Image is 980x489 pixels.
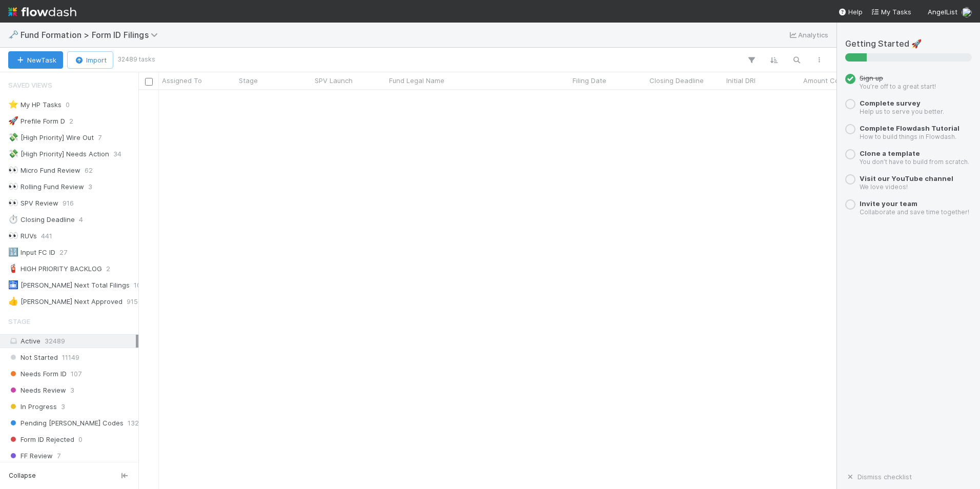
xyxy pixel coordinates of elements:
a: Clone a template [860,149,920,157]
span: 0 [78,433,83,446]
div: [PERSON_NAME] Next Total Filings [8,279,130,292]
a: Visit our YouTube channel [860,174,953,182]
div: Input FC ID [8,246,55,259]
div: Closing Deadline [8,213,75,226]
span: Fund Formation > Form ID Filings [21,30,163,40]
button: NewTask [8,51,63,69]
span: ⭐ [8,100,18,109]
div: [PERSON_NAME] Next Approved [8,295,122,308]
span: 💸 [8,133,18,141]
span: 32489 [45,337,65,345]
span: 🔢 [8,248,18,256]
span: 62 [85,164,93,177]
span: 2 [69,115,73,128]
small: You don’t have to build from scratch. [860,158,969,166]
span: 3 [70,384,74,397]
span: 916 [63,197,74,210]
div: Help [838,7,863,17]
button: Import [67,51,113,69]
span: My Tasks [871,8,911,16]
small: 32489 tasks [117,55,155,64]
small: We love videos! [860,183,908,191]
span: 🗝️ [8,30,18,39]
span: 💸 [8,149,18,158]
span: Initial DRI [726,75,756,86]
span: Collapse [9,471,36,480]
span: Needs Review [8,384,66,397]
span: 👀 [8,166,18,174]
span: Form ID Rejected [8,433,74,446]
span: Sign up [860,74,883,82]
span: 👀 [8,231,18,240]
a: Invite your team [860,199,917,208]
span: Closing Deadline [649,75,704,86]
div: RUVs [8,230,37,242]
span: Stage [8,311,30,332]
span: 4 [79,213,83,226]
span: 👀 [8,182,18,191]
span: Pending [PERSON_NAME] Codes [8,417,124,430]
a: Dismiss checklist [845,473,912,481]
div: SPV Review [8,197,58,210]
span: 132 [128,417,139,430]
input: Toggle All Rows Selected [145,78,153,86]
span: 3 [88,180,92,193]
span: Not Started [8,351,58,364]
img: logo-inverted-e16ddd16eac7371096b0.svg [8,3,76,21]
a: Analytics [788,29,828,41]
span: 🚀 [8,116,18,125]
span: 🧯 [8,264,18,273]
h5: Getting Started 🚀 [845,39,972,49]
small: Collaborate and save time together! [860,208,969,216]
span: AngelList [928,8,957,16]
div: Prefile Form D [8,115,65,128]
div: [High Priority] Needs Action [8,148,109,160]
span: 2 [106,262,110,275]
span: Amount Committed [803,75,865,86]
span: 441 [41,230,52,242]
img: avatar_7d33b4c2-6dd7-4bf3-9761-6f087fa0f5c6.png [962,7,972,17]
span: 👍 [8,297,18,305]
div: Active [8,335,136,348]
a: Complete Flowdash Tutorial [860,124,959,132]
span: 0 [66,98,70,111]
a: Complete survey [860,99,921,107]
span: Saved Views [8,75,52,95]
div: Micro Fund Review [8,164,80,177]
small: Help us to serve you better. [860,108,944,115]
span: Filing Date [573,75,606,86]
div: My HP Tasks [8,98,62,111]
span: 3 [61,400,65,413]
div: [High Priority] Wire Out [8,131,94,144]
small: You’re off to a great start! [860,83,936,90]
span: 27 [59,246,67,259]
span: Needs Form ID [8,368,67,380]
a: My Tasks [871,7,911,17]
span: Assigned To [162,75,202,86]
span: 11149 [62,351,79,364]
small: How to build things in Flowdash. [860,133,956,140]
span: In Progress [8,400,57,413]
span: 107 [71,368,81,380]
span: 7 [98,131,101,144]
span: ⏱️ [8,215,18,223]
div: Rolling Fund Review [8,180,84,193]
span: 34 [113,148,121,160]
span: Fund Legal Name [389,75,444,86]
span: 🛅 [8,280,18,289]
div: HIGH PRIORITY BACKLOG [8,262,102,275]
span: 👀 [8,198,18,207]
span: FF Review [8,450,53,462]
span: SPV Launch [315,75,353,86]
span: 7 [57,450,60,462]
span: Stage [239,75,258,86]
span: 915 [127,295,138,308]
span: 1048 [134,279,149,292]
